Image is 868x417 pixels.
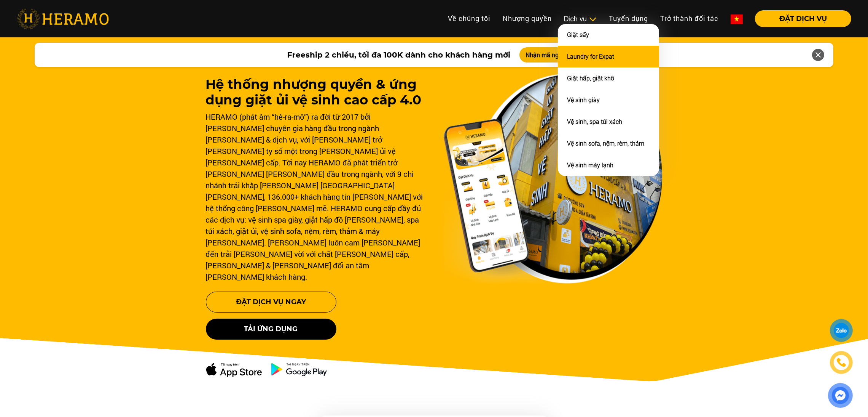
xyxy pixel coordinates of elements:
[567,96,600,104] a: Vệ sinh giày
[567,75,614,82] a: Giặt hấp, giặt khô
[755,10,851,27] button: ĐẶT DỊCH VỤ
[837,358,846,367] img: phone-icon
[497,10,558,27] a: Nhượng quyền
[564,14,597,24] div: Dịch vụ
[567,162,613,169] a: Vệ sinh máy lạnh
[519,47,580,63] button: Nhận mã ngay
[731,14,743,24] img: vn-flag.png
[443,74,663,284] img: banner
[654,10,725,27] a: Trở thành đối tác
[206,111,425,282] div: HERAMO (phát âm “hê-ra-mô”) ra đời từ 2017 bởi [PERSON_NAME] chuyên gia hàng đầu trong ngành [PER...
[567,31,589,38] a: Giặt sấy
[206,319,336,340] button: Tải ứng dụng
[442,10,497,27] a: Về chúng tôi
[567,118,622,125] a: Vệ sinh, spa túi xách
[17,9,109,29] img: heramo-logo.png
[567,53,614,60] a: Laundry for Expat
[567,140,644,147] a: Vệ sinh sofa, nệm, rèm, thảm
[287,49,510,61] span: Freeship 2 chiều, tối đa 100K dành cho khách hàng mới
[749,15,851,22] a: ĐẶT DỊCH VỤ
[206,77,425,108] h1: Hệ thống nhượng quyền & ứng dụng giặt ủi vệ sinh cao cấp 4.0
[206,292,336,313] button: Đặt Dịch Vụ Ngay
[589,16,597,23] img: subToggleIcon
[271,362,327,376] img: ch-dowload
[206,362,262,377] img: apple-dowload
[603,10,654,27] a: Tuyển dụng
[831,352,852,373] a: phone-icon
